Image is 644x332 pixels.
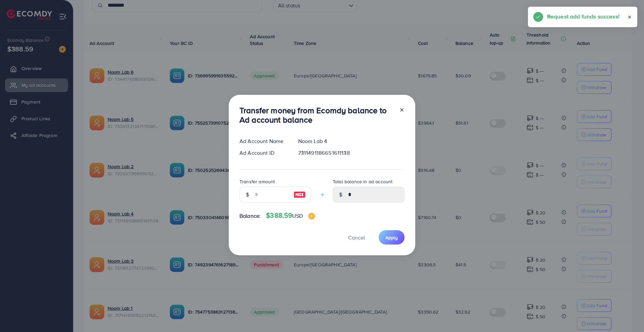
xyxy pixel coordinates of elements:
[293,149,410,157] div: 7311491186651611138
[234,149,293,157] div: Ad Account ID
[239,212,261,220] span: Balance:
[293,137,410,145] div: Noom Lab 4
[340,230,373,245] button: Cancel
[293,191,306,199] img: image
[266,211,315,220] h4: $388.59
[333,178,392,185] label: Total balance in ad account
[385,234,398,241] span: Apply
[348,234,365,241] span: Cancel
[615,302,639,327] iframe: Chat
[234,137,293,145] div: Ad Account Name
[292,212,303,219] span: USD
[239,178,275,185] label: Transfer amount
[308,213,315,219] img: image
[379,230,405,245] button: Apply
[239,106,394,125] h3: Transfer money from Ecomdy balance to Ad account balance
[547,12,620,21] h5: Request add funds success!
